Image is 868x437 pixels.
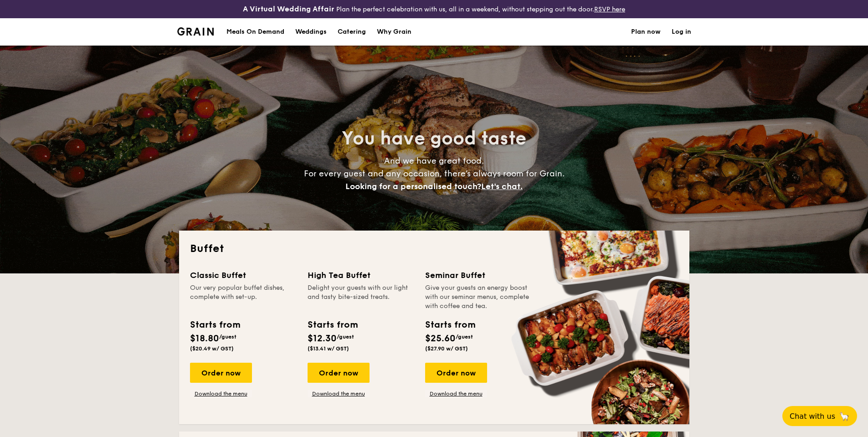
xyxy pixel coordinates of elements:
[308,318,357,332] div: Starts from
[425,269,532,282] div: Seminar Buffet
[226,18,284,46] div: Meals On Demand
[190,318,240,332] div: Starts from
[290,18,332,46] a: Weddings
[177,27,214,36] a: Logotype
[190,390,252,397] a: Download the menu
[342,128,526,149] span: You have good taste
[172,4,697,15] div: Plan the perfect celebration with us, all in a weekend, without stepping out the door.
[221,18,290,46] a: Meals On Demand
[425,333,456,344] span: $25.60
[425,390,487,397] a: Download the menu
[308,345,349,352] span: ($13.41 w/ GST)
[337,334,354,340] span: /guest
[672,18,691,46] a: Log in
[219,334,236,340] span: /guest
[304,156,565,191] span: And we have great food. For every guest and any occasion, there’s always room for Grain.
[190,333,219,344] span: $18.80
[190,345,234,352] span: ($20.49 w/ GST)
[308,283,414,311] div: Delight your guests with our light and tasty bite-sized treats.
[425,363,487,383] div: Order now
[190,242,678,256] h2: Buffet
[190,283,297,311] div: Our very popular buffet dishes, complete with set-up.
[456,334,473,340] span: /guest
[345,181,481,191] span: Looking for a personalised touch?
[425,318,475,332] div: Starts from
[308,333,337,344] span: $12.30
[790,412,835,421] span: Chat with us
[631,18,661,46] a: Plan now
[338,18,366,46] h1: Catering
[190,363,252,383] div: Order now
[782,406,857,426] button: Chat with us🦙
[594,5,625,13] a: RSVP here
[481,181,523,191] span: Let's chat.
[295,18,327,46] div: Weddings
[308,269,414,282] div: High Tea Buffet
[177,27,214,36] img: Grain
[308,390,370,397] a: Download the menu
[332,18,371,46] a: Catering
[425,283,532,311] div: Give your guests an energy boost with our seminar menus, complete with coffee and tea.
[377,18,411,46] div: Why Grain
[243,4,334,15] h4: A Virtual Wedding Affair
[425,345,468,352] span: ($27.90 w/ GST)
[371,18,417,46] a: Why Grain
[839,411,850,422] span: 🦙
[190,269,297,282] div: Classic Buffet
[308,363,370,383] div: Order now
